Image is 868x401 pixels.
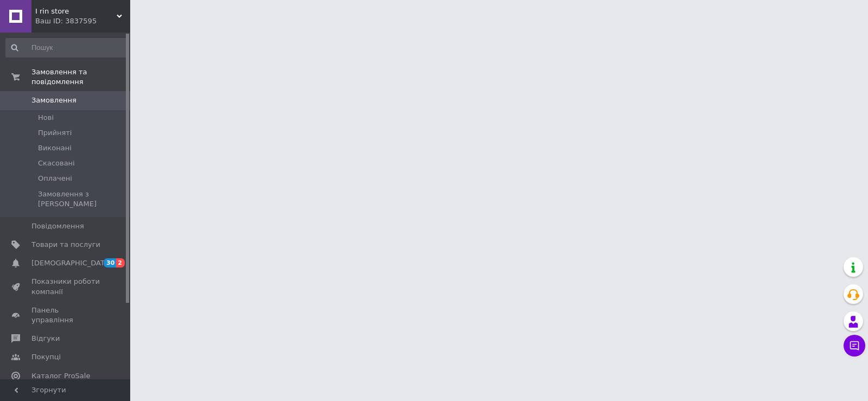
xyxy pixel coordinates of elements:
span: Замовлення з [PERSON_NAME] [38,189,127,209]
span: Товари та послуги [31,240,100,250]
span: Нові [38,113,54,123]
div: Ваш ID: 3837595 [35,16,130,26]
span: Показники роботи компанії [31,277,100,296]
span: Відгуки [31,334,60,343]
input: Пошук [5,38,128,58]
span: 30 [104,258,116,268]
span: Прийняті [38,128,72,138]
span: Каталог ProSale [31,371,90,381]
span: Замовлення та повідомлення [31,67,130,87]
span: Панель управління [31,305,100,325]
span: I rin store [35,7,117,16]
span: [DEMOGRAPHIC_DATA] [31,258,112,268]
span: Оплачені [38,174,72,183]
span: Повідомлення [31,221,84,231]
span: Виконані [38,143,72,153]
span: Замовлення [31,96,76,105]
span: 2 [116,258,125,268]
span: Скасовані [38,158,75,168]
span: Покупці [31,352,61,362]
button: Чат з покупцем [844,335,865,357]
